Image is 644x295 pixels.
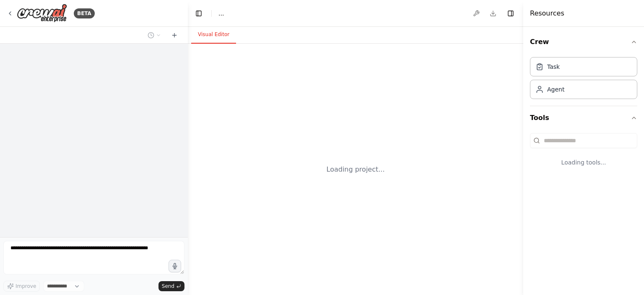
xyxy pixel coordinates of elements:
button: Send [158,281,184,291]
img: Logo [17,4,67,23]
button: Tools [530,106,637,130]
span: ... [218,9,224,18]
div: BETA [74,8,95,18]
div: Loading tools... [530,151,637,173]
div: Crew [530,54,637,106]
button: Click to speak your automation idea [169,260,181,272]
div: Loading project... [327,164,385,175]
button: Switch to previous chat [144,30,164,40]
button: Hide right sidebar [505,8,517,19]
button: Visual Editor [191,26,236,44]
button: Crew [530,30,637,54]
nav: breadcrumb [218,9,224,18]
button: Start a new chat [168,30,181,40]
button: Hide left sidebar [193,8,205,19]
div: Task [547,63,560,71]
span: Send [162,283,174,290]
div: Agent [547,85,564,94]
span: Improve [16,283,36,290]
button: Improve [3,281,40,292]
div: Tools [530,130,637,180]
h4: Resources [530,8,564,18]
